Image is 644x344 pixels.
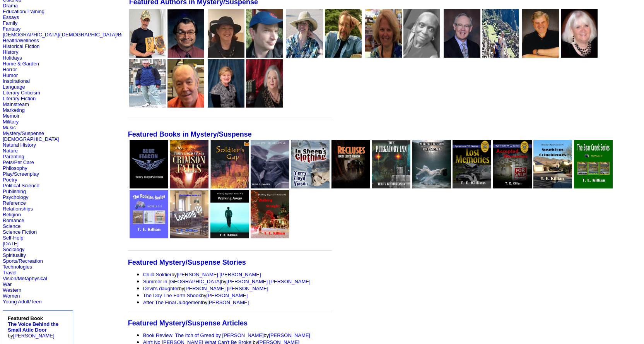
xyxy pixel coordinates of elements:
a: War [3,281,12,287]
a: Reality Is Relative [251,183,289,190]
a: Book Review: The Itch of Greed by [PERSON_NAME] [143,332,264,338]
a: [PERSON_NAME] [PERSON_NAME] [226,279,310,284]
a: Nature [3,148,18,154]
a: The Rookies Series (3 Novels in 1 Set) [130,233,168,240]
a: Featured Books in Mystery/Suspense [128,131,252,138]
a: Flo Fitzpatrick [208,52,244,59]
img: 62950.jpg [372,140,410,188]
a: Memoir [3,113,19,119]
a: Health/Wellness [3,38,39,43]
img: 67519.jpg [210,190,249,238]
a: Science Fiction [3,229,37,235]
a: Music [3,125,16,130]
a: Natural History [3,142,36,148]
a: Young Adult/Teen [3,299,42,305]
img: 80406.gif [412,140,451,188]
a: Terry Vinson [129,52,166,59]
img: 75325.jpg [167,9,204,58]
a: [PERSON_NAME] [PERSON_NAME] [177,272,261,277]
a: John DeDakis [325,52,362,59]
a: Looking Up (Rookies Series # 1) [170,233,208,240]
a: Literary Fiction [3,96,36,101]
a: Self-Help [3,235,23,241]
a: Pets/Pet Care [3,159,34,165]
img: 58830.jpg [493,140,532,188]
img: 108732.jpg [403,9,440,58]
a: Sociology [3,246,24,252]
img: 86714.jpg [208,9,244,58]
a: William Manchee [522,52,559,59]
font: Featured Mystery/Suspense Articles [128,319,248,327]
a: Blue Falcon [130,183,168,190]
img: 195042.jpg [246,59,283,108]
a: [PERSON_NAME] [PERSON_NAME] [184,286,268,291]
img: 79241.jpg [170,140,208,188]
font: by [143,300,249,305]
a: Historical Fiction [3,43,39,49]
a: Linda Frank [208,102,244,109]
font: by [143,286,268,291]
a: Jms Bell [403,52,440,59]
a: William Potter [246,52,283,59]
a: Relationships [3,206,33,212]
a: Spirituality [3,252,26,258]
a: David Schwinghammer [167,52,204,59]
img: 4429.jpg [286,9,323,58]
a: Mainstream [3,101,29,107]
a: Stephen Murray [167,102,204,109]
img: 63156.jpg [291,140,330,188]
a: Recluses [331,183,370,190]
a: Drama [3,3,18,9]
a: Soldier's Gap [210,183,249,190]
a: Poetry [3,177,17,183]
a: Murders on Fremont [412,183,451,190]
a: Psychology [3,194,28,200]
a: J.S. Bradford [444,52,480,59]
b: Featured Book [8,315,58,333]
a: Holidays [3,55,22,61]
a: [PERSON_NAME] [207,300,249,305]
img: 80384.jpg [251,140,289,188]
a: Jeanne Burrows-Johnson [246,102,283,109]
a: Home & Garden [3,61,39,67]
a: Inspirational [3,78,30,84]
a: Play/Screenplay [3,171,39,177]
img: 187385.jpg [365,9,402,58]
font: by [143,272,261,277]
a: Literary Criticism [3,90,40,96]
a: Mystery/Suspense [3,130,44,136]
a: Suspicious Coincidences (Stillwater Mystery Series # 1) [533,183,572,190]
a: Humor [3,72,18,78]
font: by [143,332,311,338]
a: Fantasy [3,26,20,32]
img: 68931.jpg [246,9,283,58]
a: Reference [3,200,26,206]
a: Featured Mystery/Suspense Articles [128,320,248,327]
font: by [8,315,58,339]
a: Essays [3,14,19,20]
a: Parenting [3,154,24,159]
a: [PERSON_NAME] [206,293,248,298]
img: 170599.jpg [208,59,244,108]
a: Western [3,287,21,293]
a: Travel [3,270,17,276]
a: Science [3,223,20,229]
a: [DEMOGRAPHIC_DATA] [3,136,59,142]
a: [PERSON_NAME] [13,333,55,339]
a: Patricia Hilliard [286,52,323,59]
a: Child Soldier [143,272,172,277]
a: Technologies [3,264,32,270]
img: 38787.jpg [325,9,362,58]
font: by [143,293,248,298]
a: Education/Training [3,9,44,14]
a: Vision/Metaphysical [3,276,47,281]
a: Romance [3,217,24,223]
img: 40506.jpg [129,59,166,108]
a: Crimson Falls [170,183,208,190]
img: 610.jpg [522,9,559,58]
img: 57438.jpg [453,140,491,188]
img: 78602.jpg [130,140,168,188]
a: The Day The Earth Shook [143,293,201,298]
a: [DEMOGRAPHIC_DATA]/[DEMOGRAPHIC_DATA]/Bi [3,32,123,38]
img: 66349.jpg [251,190,289,238]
